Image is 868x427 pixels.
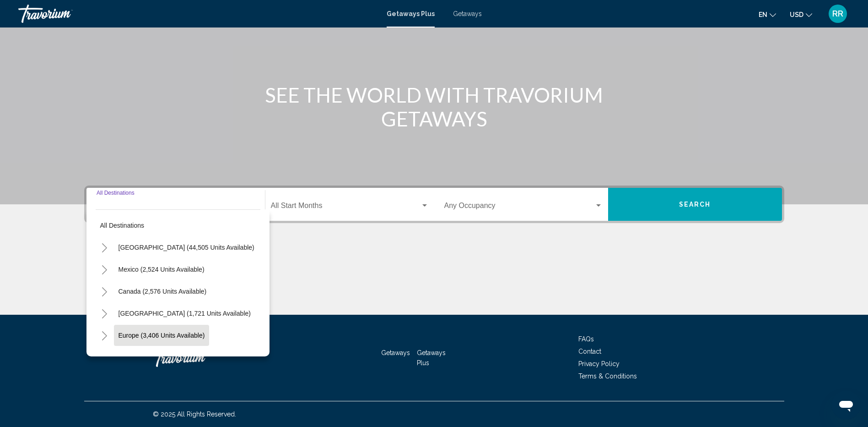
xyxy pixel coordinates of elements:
h1: SEE THE WORLD WITH TRAVORIUM GETAWAYS [263,83,606,131]
span: [GEOGRAPHIC_DATA] (1,721 units available) [119,310,251,317]
a: Travorium [18,5,377,23]
a: Terms & Conditions [578,372,637,380]
button: Toggle United States (44,505 units available) [96,238,114,257]
a: Travorium [153,344,244,372]
button: Mexico (2,524 units available) [114,259,209,280]
span: Search [679,201,711,208]
a: FAQs [578,335,594,343]
iframe: Button to launch messaging window [831,390,861,420]
span: en [759,11,767,18]
span: All destinations [100,222,145,229]
a: Getaways Plus [417,349,446,367]
span: [GEOGRAPHIC_DATA] (44,505 units available) [119,244,254,251]
button: Change language [759,8,776,21]
button: Europe (3,406 units available) [114,325,210,346]
a: Privacy Policy [578,360,620,367]
span: Canada (2,576 units available) [119,288,207,295]
a: Getaways Plus [387,10,435,17]
button: [GEOGRAPHIC_DATA] (44,505 units available) [114,237,259,258]
button: Canada (2,576 units available) [114,281,211,302]
span: USD [790,11,803,18]
button: Change currency [790,8,812,21]
span: RR [832,9,843,18]
span: © 2025 All Rights Reserved. [153,411,236,418]
a: Contact [578,348,601,355]
a: Getaways [453,10,482,17]
button: Toggle Caribbean & Atlantic Islands (1,721 units available) [96,304,114,323]
button: Toggle Canada (2,576 units available) [96,282,114,301]
button: Toggle Australia (220 units available) [96,348,114,367]
button: User Menu [826,4,850,23]
button: [GEOGRAPHIC_DATA] (220 units available) [114,347,250,368]
a: Getaways [381,349,410,356]
span: Mexico (2,524 units available) [119,266,205,273]
button: Toggle Europe (3,406 units available) [96,326,114,345]
button: Toggle Mexico (2,524 units available) [96,260,114,279]
button: All destinations [96,215,260,236]
div: Search widget [86,188,782,221]
button: [GEOGRAPHIC_DATA] (1,721 units available) [114,303,255,324]
button: Search [608,188,782,221]
span: Europe (3,406 units available) [119,332,205,339]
